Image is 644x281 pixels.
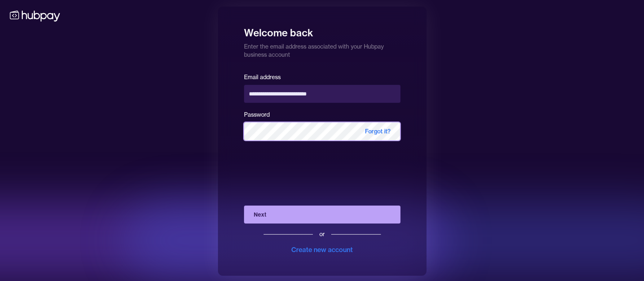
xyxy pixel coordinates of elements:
p: Enter the email address associated with your Hubpay business account [244,39,400,59]
span: Forgot it? [355,122,400,140]
div: Create new account [291,245,353,254]
h1: Welcome back [244,21,400,39]
div: or [319,230,325,238]
label: Password [244,111,270,118]
label: Email address [244,73,281,81]
button: Next [244,206,400,223]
